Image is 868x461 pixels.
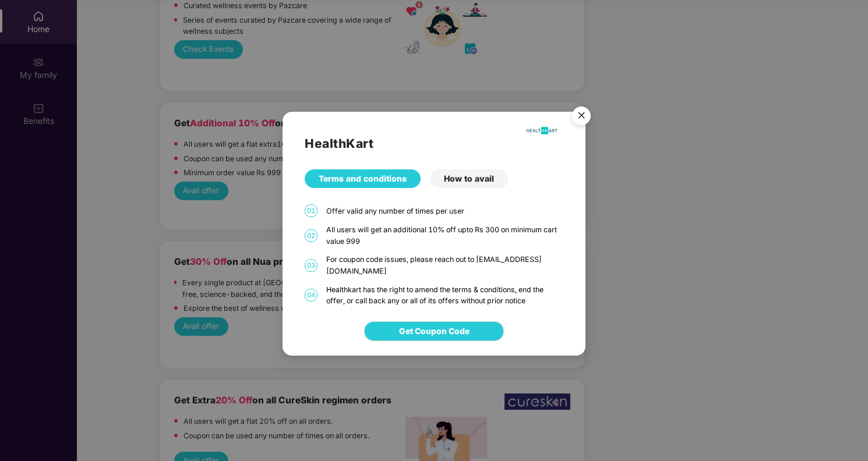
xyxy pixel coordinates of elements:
span: 04 [305,289,317,302]
span: 01 [305,204,317,217]
span: Get Coupon Code [399,324,470,337]
button: Get Coupon Code [364,321,504,341]
div: Terms and conditions [305,169,421,188]
img: HealthKart-Logo-702x526.png [524,123,559,138]
div: All users will get an additional 10% off upto Rs 300 on minimum cart value 999 [326,224,563,247]
button: Close [565,101,597,132]
span: 02 [305,229,317,242]
img: svg+xml;base64,PHN2ZyB4bWxucz0iaHR0cDovL3d3dy53My5vcmcvMjAwMC9zdmciIHdpZHRoPSI1NiIgaGVpZ2h0PSI1Ni... [565,101,598,133]
div: Healthkart has the right to amend the terms & conditions, end the offer, or call back any or all ... [326,283,563,306]
span: 03 [305,259,317,272]
div: How to avail [430,169,508,188]
div: Offer valid any number of times per user [326,205,563,217]
div: For coupon code issues, please reach out to [EMAIL_ADDRESS][DOMAIN_NAME] [326,254,563,276]
h2: HealthKart [305,134,563,153]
